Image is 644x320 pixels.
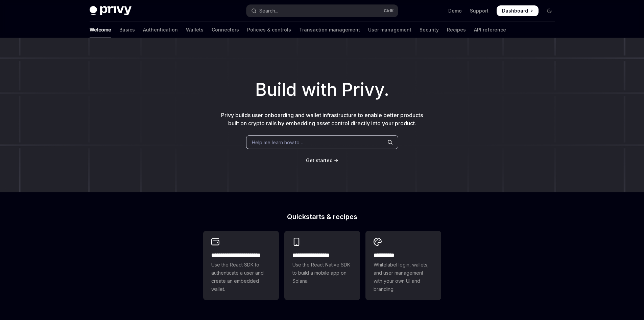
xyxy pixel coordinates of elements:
a: Wallets [186,22,204,38]
div: Search... [259,7,278,15]
span: Help me learn how to… [252,139,303,146]
a: User management [368,22,411,38]
a: Security [420,22,439,38]
h2: Quickstarts & recipes [203,213,441,220]
a: Authentication [143,22,178,38]
a: **** *****Whitelabel login, wallets, and user management with your own UI and branding. [365,231,441,300]
span: Use the React Native SDK to build a mobile app on Solana. [292,261,352,285]
span: Privy builds user onboarding and wallet infrastructure to enable better products built on crypto ... [221,112,423,127]
button: Toggle dark mode [544,5,555,16]
span: Use the React SDK to authenticate a user and create an embedded wallet. [211,261,271,293]
a: Support [470,7,488,14]
img: dark logo [90,6,132,16]
button: Open search [246,5,398,17]
h1: Build with Privy. [11,77,633,103]
a: Dashboard [497,5,539,16]
a: API reference [474,22,506,38]
a: **** **** **** ***Use the React Native SDK to build a mobile app on Solana. [284,231,360,300]
span: Get started [306,157,333,163]
a: Recipes [447,22,466,38]
a: Transaction management [299,22,360,38]
span: Whitelabel login, wallets, and user management with your own UI and branding. [374,261,433,293]
a: Connectors [212,22,239,38]
span: Dashboard [502,7,528,14]
span: Ctrl K [384,8,394,14]
a: Get started [306,157,333,164]
a: Policies & controls [247,22,291,38]
a: Welcome [90,22,111,38]
a: Basics [119,22,135,38]
a: Demo [448,7,462,14]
